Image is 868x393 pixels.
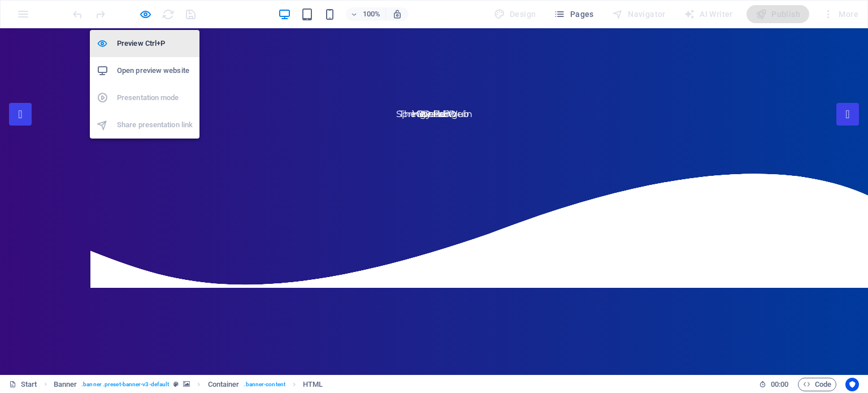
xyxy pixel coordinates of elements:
div: Design (Ctrl+Alt+Y) [489,5,541,23]
i: This element contains a background [183,381,190,387]
h6: Session time [759,378,789,391]
nav: breadcrumb [54,378,323,391]
span: Click to select. Double-click to edit [208,378,240,391]
span: . banner-content [244,378,285,391]
button: Code [798,378,836,391]
span: 00 00 [771,378,788,391]
span: Click to select. Double-click to edit [303,378,323,391]
i: On resize automatically adjust zoom level to fit chosen device. [392,9,402,19]
button: Usercentrics [845,378,859,391]
span: Code [803,378,831,391]
h6: 100% [363,7,381,21]
h6: Open preview website [117,64,193,77]
h6: Preview Ctrl+P [117,37,193,50]
a: Click to cancel selection. Double-click to open Pages [9,378,37,391]
button: Pages [549,5,598,23]
span: . banner .preset-banner-v3-default [81,378,169,391]
button: 100% [346,7,386,21]
span: : [779,380,780,388]
span: Click to select. Double-click to edit [54,378,77,391]
i: This element is a customizable preset [173,381,179,387]
span: Pages [554,8,593,20]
